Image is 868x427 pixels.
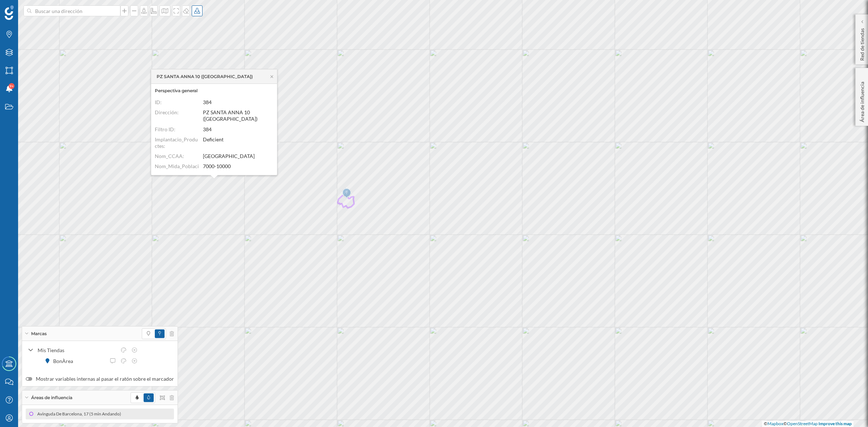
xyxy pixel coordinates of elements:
[155,126,175,132] span: Filtro ID:
[155,136,198,149] span: Implantacio_Productes:
[203,163,231,169] span: 7000-10000
[53,357,77,365] div: BonÀrea
[859,25,866,61] p: Red de tiendas
[26,375,174,383] label: Mostrar variables internas al pasar el ratón sobre el marcador
[31,394,72,401] span: Áreas de influencia
[818,421,852,426] a: Improve this map
[203,126,212,132] span: 384
[203,109,258,122] span: PZ SANTA ANNA 10 ([GEOGRAPHIC_DATA])
[5,5,14,20] img: Geoblink Logo
[203,136,224,142] span: Deficient
[767,421,783,426] a: Mapbox
[14,5,40,12] span: Soporte
[203,153,255,159] span: [GEOGRAPHIC_DATA]
[787,421,818,426] a: OpenStreetMap
[31,330,47,337] span: Marcas
[155,153,184,159] span: Nom_CCAA:
[155,109,179,115] span: Dirección:
[155,87,273,94] h6: Perspectiva general
[859,79,866,122] p: Área de influencia
[9,82,14,90] span: 9+
[38,346,116,354] div: Mis Tiendas
[37,410,125,418] div: Avinguda De Barcelona, 17 (5 min Andando)
[155,163,199,176] span: Nom_Mida_Poblacio:
[203,99,212,105] span: 384
[155,99,162,105] span: ID:
[762,421,854,427] div: © ©
[157,73,253,80] span: PZ SANTA ANNA 10 ([GEOGRAPHIC_DATA])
